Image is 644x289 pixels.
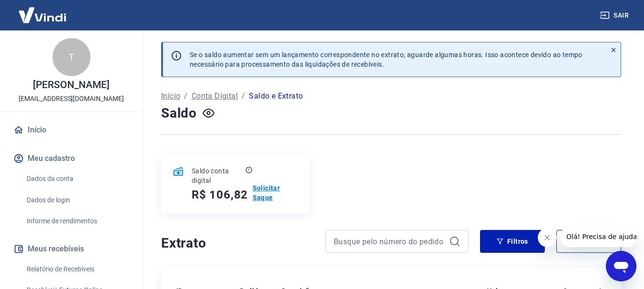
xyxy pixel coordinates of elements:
p: Saldo conta digital [192,166,244,185]
button: Meu cadastro [11,148,131,169]
p: / [184,90,187,102]
p: [EMAIL_ADDRESS][DOMAIN_NAME] [19,94,124,104]
h4: Saldo [161,104,197,123]
iframe: Botão para abrir a janela de mensagens [606,251,636,281]
a: Conta Digital [192,90,238,102]
a: Relatório de Recebíveis [23,259,131,279]
a: Solicitar Saque [253,183,298,202]
h4: Extrato [161,234,314,253]
iframe: Fechar mensagem [538,228,557,247]
input: Busque pelo número do pedido [334,234,445,249]
a: Início [161,90,180,102]
div: T [52,38,91,76]
p: / [242,90,245,102]
img: Vindi [11,0,73,30]
a: Dados de login [23,190,131,210]
iframe: Mensagem da empresa [561,226,636,247]
a: Informe de rendimentos [23,211,131,231]
button: Meus recebíveis [11,239,131,259]
h5: R$ 106,82 [192,187,248,202]
button: Sair [598,7,633,24]
a: Início [11,120,131,140]
p: [PERSON_NAME] [33,80,109,90]
p: Se o saldo aumentar sem um lançamento correspondente no extrato, aguarde algumas horas. Isso acon... [190,50,583,69]
span: Olá! Precisa de ajuda? [6,7,80,14]
p: Saldo e Extrato [249,90,303,102]
button: Filtros [480,230,545,253]
a: Dados da conta [23,169,131,189]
